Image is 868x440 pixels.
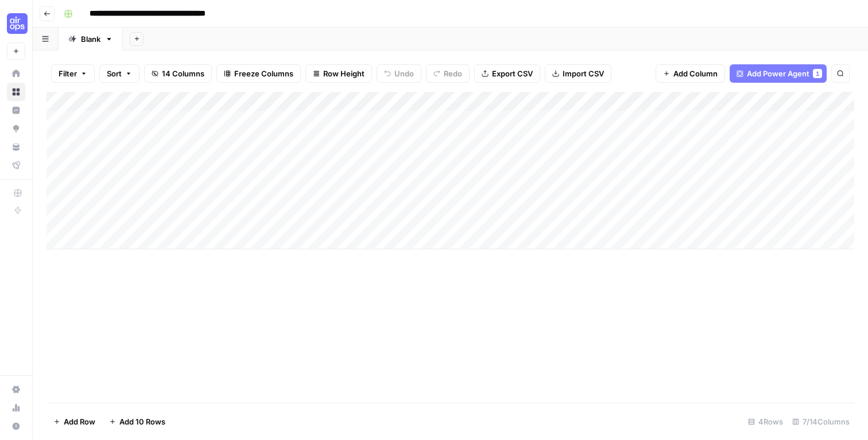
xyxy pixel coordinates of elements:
button: Import CSV [545,64,611,83]
a: Your Data [7,138,25,156]
button: Sort [99,64,139,83]
div: 7/14 Columns [788,412,854,431]
div: 1 [813,69,822,78]
button: Filter [51,64,95,83]
span: Undo [394,68,414,79]
a: Usage [7,399,25,417]
a: Blank [59,28,123,51]
span: Filter [59,68,77,79]
button: Undo [377,64,421,83]
button: Help + Support [7,417,25,435]
span: Add Power Agent [747,68,809,79]
a: Settings [7,380,25,399]
span: Import CSV [563,68,604,79]
span: Freeze Columns [234,68,293,79]
span: 1 [816,69,819,78]
span: Add Column [673,68,718,79]
button: 14 Columns [144,64,212,83]
span: Redo [444,68,462,79]
a: Insights [7,101,25,119]
span: Sort [107,68,122,79]
span: Add Row [64,416,95,427]
button: Row Height [305,64,372,83]
a: Flightpath [7,156,25,175]
span: Export CSV [492,68,533,79]
span: Row Height [323,68,365,79]
a: Browse [7,83,25,101]
img: September Cohort Logo [7,13,28,34]
button: Export CSV [474,64,540,83]
a: Opportunities [7,119,25,138]
span: 14 Columns [162,68,204,79]
div: 4 Rows [743,412,788,431]
button: Workspace: September Cohort [7,9,25,38]
button: Freeze Columns [216,64,301,83]
div: Blank [81,33,100,45]
button: Redo [426,64,470,83]
button: Add 10 Rows [102,412,172,431]
button: Add Column [656,64,725,83]
button: Add Power Agent1 [730,64,827,83]
a: Home [7,64,25,83]
button: Add Row [46,412,102,431]
span: Add 10 Rows [119,416,165,427]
